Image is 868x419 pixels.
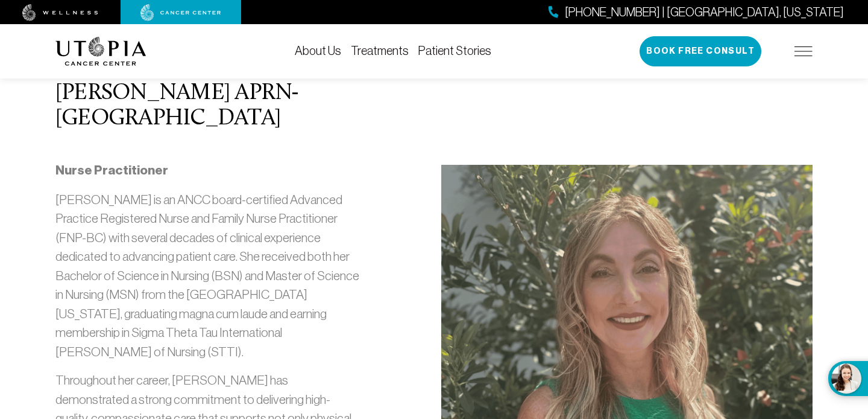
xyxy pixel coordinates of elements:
[565,4,844,21] span: [PHONE_NUMBER] | [GEOGRAPHIC_DATA], [US_STATE]
[794,46,813,56] img: icon-hamburger
[140,4,221,21] img: cancer center
[549,4,844,21] a: [PHONE_NUMBER] | [GEOGRAPHIC_DATA], [US_STATE]
[55,81,362,132] h2: [PERSON_NAME] APRN- [GEOGRAPHIC_DATA]
[55,162,168,178] strong: Nurse Practitioner
[418,44,491,57] a: Patient Stories
[22,4,98,21] img: wellness
[55,37,146,66] img: logo
[351,44,409,57] a: Treatments
[55,190,362,362] p: [PERSON_NAME] is an ANCC board-certified Advanced Practice Registered Nurse and Family Nurse Prac...
[640,36,761,66] button: Book Free Consult
[295,44,341,57] a: About Us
